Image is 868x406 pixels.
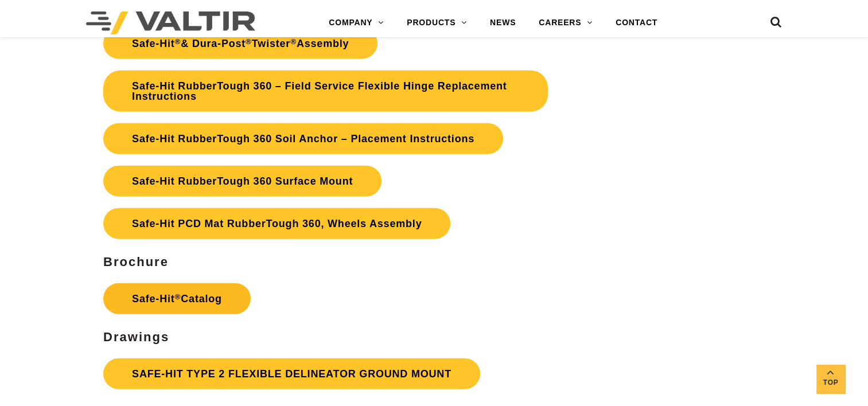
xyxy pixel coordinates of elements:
a: NEWS [478,11,527,34]
a: COMPANY [317,11,395,34]
a: Top [816,365,845,393]
a: Safe-Hit®Catalog [103,283,251,314]
span: Top [816,376,845,389]
sup: ® [175,37,181,46]
a: SAFE-HIT TYPE 2 FLEXIBLE DELINEATOR GROUND MOUNT [103,358,480,389]
img: Valtir [86,11,255,34]
a: Safe-Hit RubberTough 360 Soil Anchor – Placement Instructions [103,123,503,154]
a: Safe-Hit RubberTough 360 – Field Service Flexible Hinge Replacement Instructions [103,71,548,112]
a: Safe-Hit®& Dura-Post®Twister®Assembly [103,28,377,59]
strong: Brochure [103,255,169,269]
a: CONTACT [604,11,669,34]
sup: ® [290,37,297,46]
strong: Drawings [103,330,169,344]
a: PRODUCTS [395,11,478,34]
sup: ® [246,37,252,46]
a: CAREERS [527,11,604,34]
a: Safe-Hit PCD Mat RubberTough 360, Wheels Assembly [103,208,450,239]
a: Safe-Hit RubberTough 360 Surface Mount [103,166,382,197]
sup: ® [175,292,181,301]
